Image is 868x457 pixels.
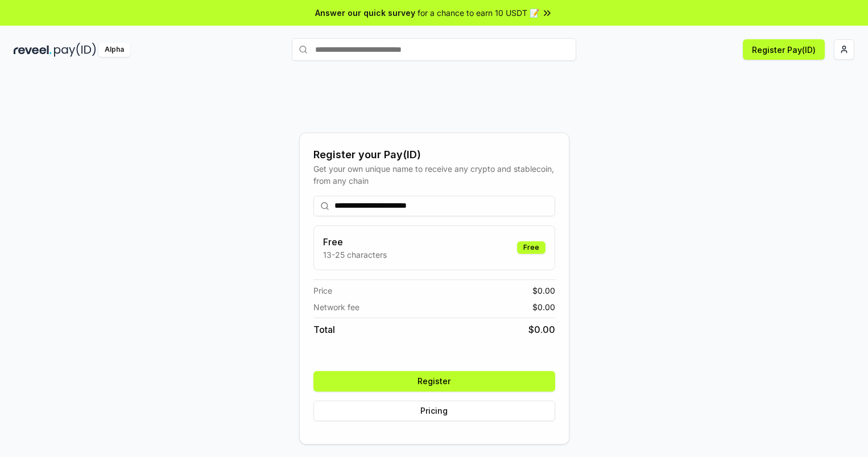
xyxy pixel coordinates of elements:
[418,7,539,19] span: for a chance to earn 10 USDT 📝
[313,301,359,313] span: Network fee
[323,235,387,249] h3: Free
[517,241,545,254] div: Free
[743,39,825,60] button: Register Pay(ID)
[313,323,335,336] span: Total
[532,285,555,297] span: $ 0.00
[323,249,387,261] p: 13-25 characters
[98,43,130,57] div: Alpha
[313,147,555,163] div: Register your Pay(ID)
[315,7,415,19] span: Answer our quick survey
[313,285,332,297] span: Price
[313,401,555,421] button: Pricing
[14,43,52,57] img: reveel_dark
[532,301,555,313] span: $ 0.00
[313,371,555,392] button: Register
[528,323,555,336] span: $ 0.00
[313,163,555,187] div: Get your own unique name to receive any crypto and stablecoin, from any chain
[54,43,96,57] img: pay_id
